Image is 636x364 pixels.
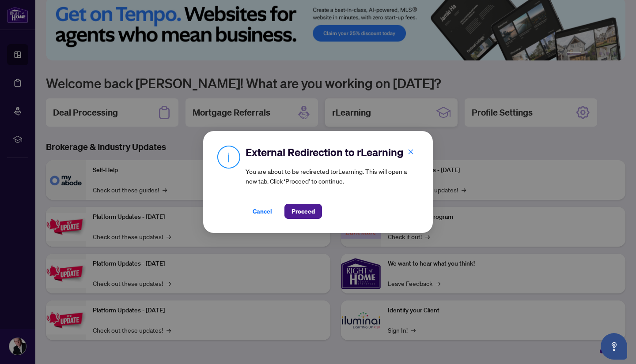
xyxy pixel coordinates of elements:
[601,333,627,360] button: Open asap
[408,149,414,155] span: close
[253,204,272,218] span: Cancel
[291,204,315,218] span: Proceed
[246,145,419,219] div: You are about to be redirected to rLearning . This will open a new tab. Click ‘Proceed’ to continue.
[217,145,240,169] img: Info Icon
[246,145,419,159] h2: External Redirection to rLearning
[246,204,279,219] button: Cancel
[284,204,322,219] button: Proceed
